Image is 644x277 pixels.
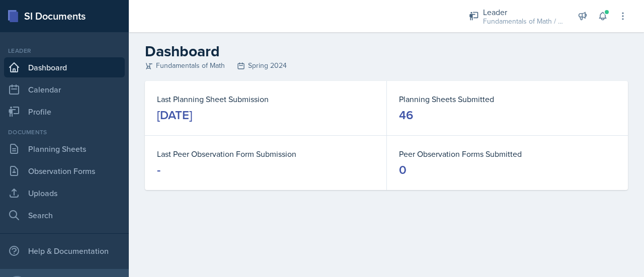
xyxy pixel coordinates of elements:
[4,46,125,55] div: Leader
[399,148,616,160] dt: Peer Observation Forms Submitted
[4,139,125,159] a: Planning Sheets
[399,162,407,178] div: 0
[145,60,628,71] div: Fundamentals of Math Spring 2024
[157,162,160,178] div: -
[4,128,125,137] div: Documents
[157,107,192,123] div: [DATE]
[399,107,413,123] div: 46
[399,93,616,105] dt: Planning Sheets Submitted
[4,183,125,203] a: Uploads
[4,241,125,261] div: Help & Documentation
[157,93,374,105] dt: Last Planning Sheet Submission
[483,6,563,18] div: Leader
[157,148,374,160] dt: Last Peer Observation Form Submission
[145,42,628,60] h2: Dashboard
[483,16,563,27] div: Fundamentals of Math / Spring 2024
[4,79,125,100] a: Calendar
[4,102,125,122] a: Profile
[4,161,125,181] a: Observation Forms
[4,57,125,77] a: Dashboard
[4,205,125,225] a: Search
